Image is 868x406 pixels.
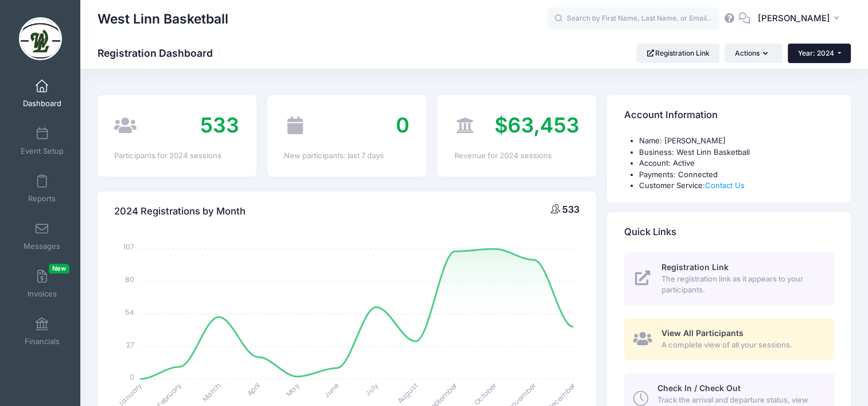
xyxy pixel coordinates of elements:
[624,318,834,360] a: View All Participants A complete view of all your sessions.
[758,12,830,25] span: [PERSON_NAME]
[322,380,341,399] tspan: June
[98,6,228,32] h1: West Linn Basketball
[639,158,834,169] li: Account: Active
[661,328,744,338] span: View All Participants
[788,44,851,63] button: Year: 2024
[114,150,239,162] div: Participants for 2024 sessions
[123,242,134,252] tspan: 107
[639,180,834,192] li: Customer Service:
[15,121,69,161] a: Event Setup
[24,241,60,251] span: Messages
[639,135,834,147] li: Name: [PERSON_NAME]
[395,112,409,138] span: 0
[49,264,69,274] span: New
[661,262,729,272] span: Registration Link
[15,169,69,209] a: Reports
[624,216,676,248] h4: Quick Links
[19,17,62,60] img: West Linn Basketball
[28,289,57,299] span: Invoices
[130,372,134,382] tspan: 0
[23,99,61,108] span: Dashboard
[454,150,579,162] div: Revenue for 2024 sessions
[98,47,223,59] h1: Registration Dashboard
[395,381,420,405] tspan: August
[624,99,718,132] h4: Account Information
[750,6,851,32] button: [PERSON_NAME]
[284,381,301,398] tspan: May
[25,337,60,346] span: Financials
[21,146,64,156] span: Event Setup
[725,44,782,63] button: Actions
[28,194,56,204] span: Reports
[284,150,409,162] div: New participants: last 7 days
[125,307,134,317] tspan: 54
[657,383,741,393] span: Check In / Check Out
[15,264,69,304] a: InvoicesNew
[245,380,262,397] tspan: April
[126,339,134,349] tspan: 27
[200,380,223,403] tspan: March
[15,73,69,114] a: Dashboard
[200,112,239,138] span: 533
[15,216,69,256] a: Messages
[114,195,246,228] h4: 2024 Registrations by Month
[15,311,69,352] a: Financials
[495,112,579,138] span: $63,453
[636,44,719,63] a: Registration Link
[661,274,821,296] span: The registration link as it appears to your participants.
[125,275,134,284] tspan: 80
[639,169,834,181] li: Payments: Connected
[661,339,821,351] span: A complete view of all your sessions.
[798,49,834,57] span: Year: 2024
[639,147,834,158] li: Business: West Linn Basketball
[705,181,745,190] a: Contact Us
[624,252,834,305] a: Registration Link The registration link as it appears to your participants.
[363,381,380,398] tspan: July
[562,204,579,215] span: 533
[547,7,719,30] input: Search by First Name, Last Name, or Email...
